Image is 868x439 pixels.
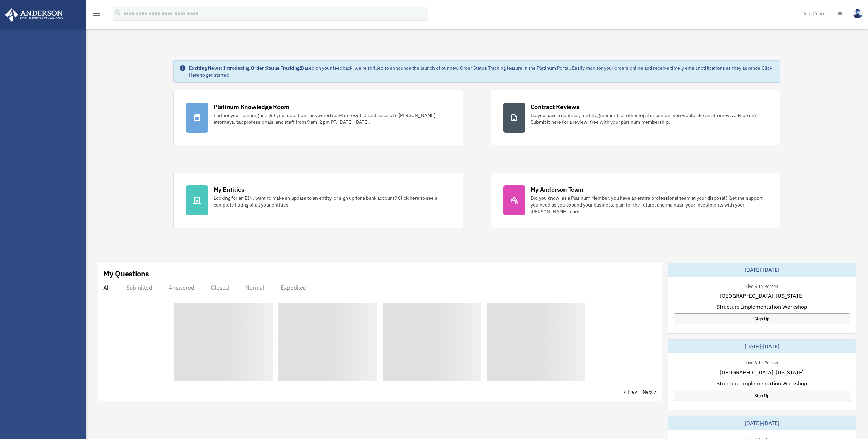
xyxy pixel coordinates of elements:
[3,8,65,22] img: Anderson Advisors Platinum Portal
[92,12,101,18] a: menu
[740,359,783,366] div: Live & In-Person
[643,388,657,395] a: Next >
[103,284,110,291] div: All
[668,416,856,430] div: [DATE]-[DATE]
[126,284,152,291] div: Submitted
[531,112,768,125] div: Do you have a contract, rental agreement, or other legal document you would like an attorney's ad...
[668,263,856,277] div: [DATE]-[DATE]
[213,195,451,208] div: Looking for an EIN, want to make an update to an entity, or sign up for a bank account? Click her...
[189,65,772,78] a: Click Here to get started!
[211,284,229,291] div: Closed
[491,173,780,228] a: My Anderson Team Did you know, as a Platinum Member, you have an entire professional team at your...
[213,103,289,111] div: Platinum Knowledge Room
[716,303,807,311] span: Structure Implementation Workshop
[674,390,850,401] a: Sign Up
[531,185,583,194] div: My Anderson Team
[173,173,463,228] a: My Entities Looking for an EIN, want to make an update to an entity, or sign up for a bank accoun...
[716,379,807,387] span: Structure Implementation Workshop
[720,292,804,300] span: [GEOGRAPHIC_DATA], [US_STATE]
[853,9,863,18] img: User Pic
[491,90,780,145] a: Contract Reviews Do you have a contract, rental agreement, or other legal document you would like...
[189,65,301,71] strong: Exciting News: Introducing Order Status Tracking!
[740,282,783,289] div: Live & In-Person
[674,313,850,324] a: Sign Up
[720,368,804,376] span: [GEOGRAPHIC_DATA], [US_STATE]
[668,340,856,353] div: [DATE]-[DATE]
[189,65,775,78] div: Based on your feedback, we're thrilled to announce the launch of our new Order Status Tracking fe...
[92,10,101,18] i: menu
[245,284,264,291] div: Normal
[624,388,637,395] a: < Prev
[531,103,580,111] div: Contract Reviews
[281,284,307,291] div: Expedited
[114,9,122,17] i: search
[169,284,194,291] div: Answered
[103,268,149,279] div: My Questions
[213,112,451,125] div: Further your learning and get your questions answered real-time with direct access to [PERSON_NAM...
[213,185,244,194] div: My Entities
[531,195,768,215] div: Did you know, as a Platinum Member, you have an entire professional team at your disposal? Get th...
[173,90,463,145] a: Platinum Knowledge Room Further your learning and get your questions answered real-time with dire...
